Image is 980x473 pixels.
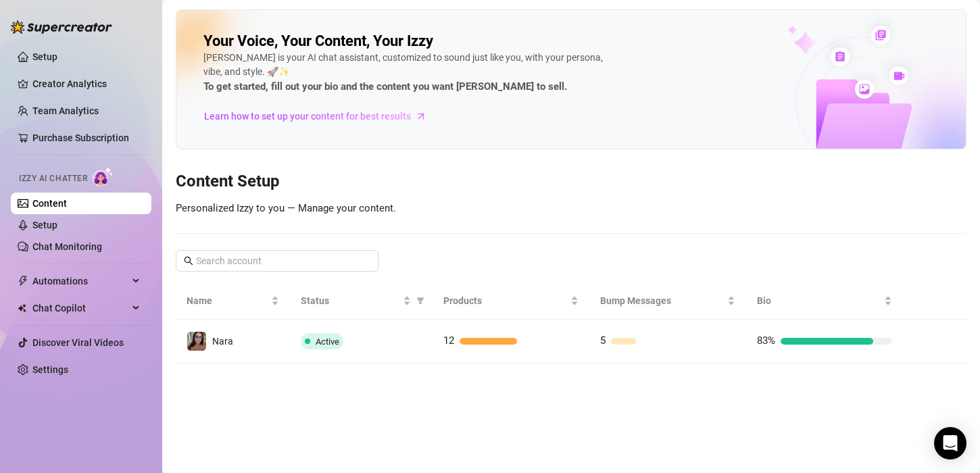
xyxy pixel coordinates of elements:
span: search [184,256,193,266]
span: thunderbolt [18,276,28,287]
span: Chat Copilot [32,297,128,319]
div: Open Intercom Messenger [934,427,966,459]
span: Personalized Izzy to you — Manage your content. [176,202,396,214]
span: Active [316,337,339,347]
div: [PERSON_NAME] is your AI chat assistant, customized to sound just like you, with your persona, vi... [203,51,609,95]
input: Search account [196,253,360,268]
a: Content [32,198,67,209]
h3: Content Setup [176,171,966,193]
th: Bio [746,282,903,320]
a: Team Analytics [32,105,99,116]
th: Status [290,282,433,320]
img: Nara [187,332,206,351]
span: 5 [600,334,606,347]
span: Learn how to set up your content for best results [204,109,411,124]
strong: To get started, fill out your bio and the content you want [PERSON_NAME] to sell. [203,80,567,93]
a: Purchase Subscription [32,132,129,143]
span: 83% [757,334,775,347]
th: Products [433,282,589,320]
a: Learn how to set up your content for best results [203,105,437,127]
img: AI Chatter [93,167,114,186]
span: Name [187,293,268,308]
span: filter [416,297,424,305]
a: Setup [32,51,57,62]
span: Izzy AI Chatter [19,172,87,185]
span: Bump Messages [600,293,725,308]
span: filter [414,291,427,311]
span: Nara [212,336,233,347]
a: Settings [32,364,68,375]
th: Bump Messages [589,282,746,320]
img: ai-chatter-content-library-cLFOSyPT.png [756,11,966,149]
span: 12 [443,334,454,347]
a: Setup [32,220,57,230]
h2: Your Voice, Your Content, Your Izzy [203,32,433,51]
span: arrow-right [414,109,428,123]
a: Creator Analytics [32,73,141,95]
img: logo-BBDzfeDw.svg [11,20,112,34]
a: Discover Viral Videos [32,337,124,348]
th: Name [176,282,290,320]
span: Products [443,293,568,308]
span: Automations [32,270,128,292]
a: Chat Monitoring [32,241,102,252]
img: Chat Copilot [18,303,26,313]
span: Status [301,293,400,308]
span: Bio [757,293,881,308]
